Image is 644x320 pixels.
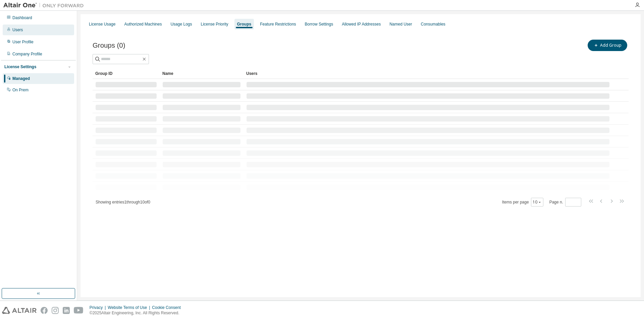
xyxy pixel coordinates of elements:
div: Privacy [90,305,108,310]
button: Add Group [588,40,627,51]
div: Named User [389,21,412,27]
div: Users [246,68,610,79]
span: Page n. [549,198,581,207]
div: Cookie Consent [152,305,184,310]
div: Users [12,27,23,33]
button: 10 [533,199,542,205]
img: linkedin.svg [63,307,70,314]
div: Dashboard [12,15,32,20]
div: Name [162,68,241,79]
img: instagram.svg [52,307,59,314]
div: License Priority [201,21,228,27]
div: Consumables [421,21,445,27]
div: Website Terms of Use [108,305,152,310]
div: Managed [12,76,30,81]
div: Usage Logs [170,21,192,27]
div: Groups [237,21,252,27]
div: Borrow Settings [305,21,333,27]
span: Items per page [502,198,543,207]
div: License Usage [89,21,115,27]
img: Altair One [3,2,87,9]
img: youtube.svg [74,307,84,314]
div: Authorized Machines [124,21,162,27]
img: altair_logo.svg [2,307,37,314]
div: Group ID [95,68,157,79]
div: License Settings [4,64,36,70]
span: Showing entries 1 through 10 of 0 [96,200,150,204]
div: Feature Restrictions [260,21,296,27]
span: Groups (0) [93,42,125,49]
div: Allowed IP Addresses [342,21,381,27]
p: © 2025 Altair Engineering, Inc. All Rights Reserved. [90,310,185,316]
img: facebook.svg [41,307,48,314]
div: On Prem [12,87,29,93]
div: User Profile [12,39,34,45]
div: Company Profile [12,51,42,57]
